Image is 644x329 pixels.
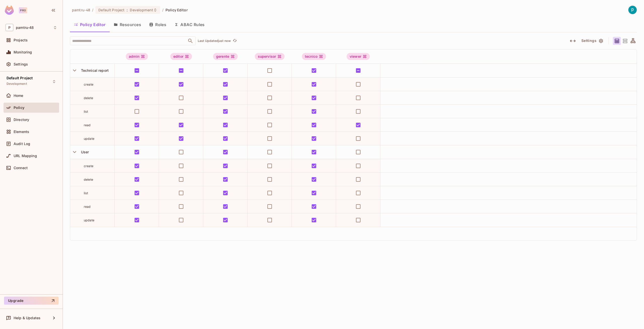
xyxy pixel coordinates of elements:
[213,53,238,60] div: gerente
[84,83,93,86] span: create
[347,53,370,60] div: viewer
[14,50,32,54] span: Monitoring
[84,123,91,127] span: read
[145,18,170,31] button: Roles
[14,62,28,66] span: Settings
[14,316,41,320] span: Help & Updates
[14,38,28,42] span: Projects
[84,137,94,141] span: update
[628,6,637,14] img: pamtru
[126,8,128,12] span: :
[84,110,88,113] span: list
[302,53,326,60] div: tecnico
[84,96,93,100] span: delete
[110,18,145,31] button: Resources
[187,37,194,44] button: Open
[130,8,153,12] span: Development
[14,154,37,158] span: URL Mapping
[84,178,93,181] span: delete
[126,53,148,60] div: admin
[14,94,23,98] span: Home
[14,106,24,110] span: Policy
[7,76,33,80] span: Default Project
[579,37,605,45] button: Settings
[84,164,93,168] span: create
[84,218,94,222] span: update
[170,53,192,60] div: editor
[98,8,125,12] span: Default Project
[84,191,88,195] span: list
[170,18,209,31] button: ABAC Rules
[14,142,30,146] span: Audit Log
[166,8,188,12] span: Policy Editor
[6,24,13,31] span: P
[198,39,231,43] p: Last Updated just now
[4,297,59,305] button: Upgrade
[16,26,34,30] span: Workspace: pamtru-48
[72,8,90,12] span: the active workspace
[233,38,237,43] span: refresh
[92,8,93,12] li: /
[232,38,238,44] button: refresh
[14,118,29,122] span: Directory
[5,6,14,15] img: SReyMgAAAABJRU5ErkJggg==
[255,53,285,60] div: supervisor
[7,82,27,86] span: Development
[14,130,29,134] span: Elements
[84,205,91,209] span: read
[231,38,238,44] span: Click to refresh data
[14,166,28,170] span: Connect
[19,7,27,13] div: Pro
[79,68,109,73] span: Technical report
[70,18,110,31] button: Policy Editor
[79,150,89,154] span: User
[162,8,164,12] li: /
